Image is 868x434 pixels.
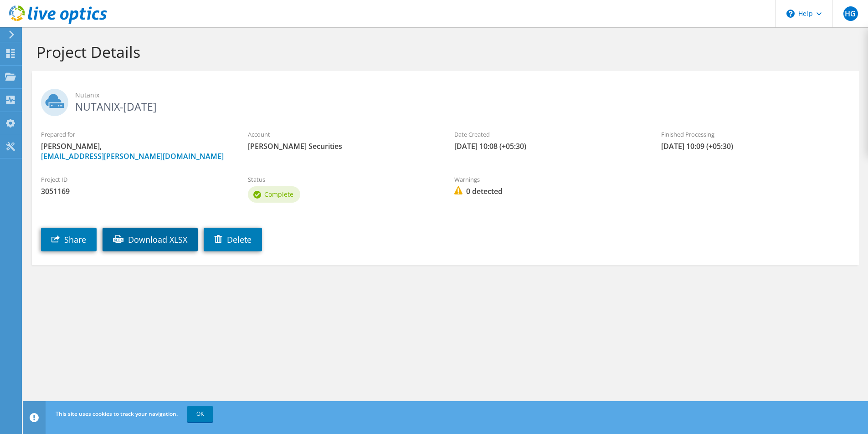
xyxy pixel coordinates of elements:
[248,175,437,184] label: Status
[187,406,213,422] a: OK
[41,151,224,161] a: [EMAIL_ADDRESS][PERSON_NAME][DOMAIN_NAME]
[36,42,850,61] h1: Project Details
[454,130,643,139] label: Date Created
[454,175,643,184] label: Warnings
[56,410,178,418] span: This site uses cookies to track your navigation.
[41,175,230,184] label: Project ID
[661,130,850,139] label: Finished Processing
[454,186,643,196] span: 0 detected
[41,89,850,112] h2: NUTANIX-[DATE]
[786,10,795,18] svg: \n
[41,141,230,161] span: [PERSON_NAME],
[41,186,230,196] span: 3051169
[41,228,97,251] a: Share
[454,141,643,151] span: [DATE] 10:08 (+05:30)
[661,141,850,151] span: [DATE] 10:09 (+05:30)
[843,6,858,21] span: HG
[248,130,437,139] label: Account
[264,190,293,199] span: Complete
[75,90,850,100] span: Nutanix
[204,228,262,251] a: Delete
[248,141,437,151] span: [PERSON_NAME] Securities
[103,228,198,251] a: Download XLSX
[41,130,230,139] label: Prepared for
